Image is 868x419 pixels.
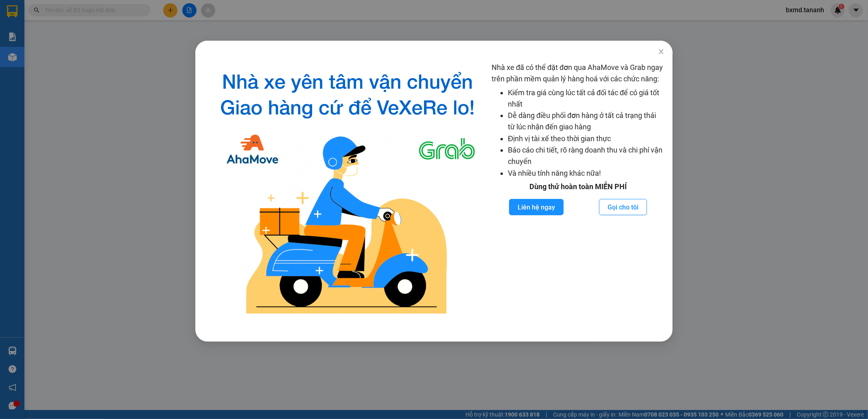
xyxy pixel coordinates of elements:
span: close [658,48,665,55]
li: Và nhiều tính năng khác nữa! [508,168,665,179]
img: logo [210,62,485,321]
li: Báo cáo chi tiết, rõ ràng doanh thu và chi phí vận chuyển [508,144,665,168]
li: Định vị tài xế theo thời gian thực [508,133,665,144]
div: Dùng thử hoàn toàn MIỄN PHÍ [492,181,665,192]
button: Gọi cho tôi [599,199,647,215]
div: Nhà xe đã có thể đặt đơn qua AhaMove và Grab ngay trên phần mềm quản lý hàng hoá với các chức năng: [492,62,665,321]
span: Liên hệ ngay [518,202,555,212]
button: Close [650,41,673,63]
li: Kiểm tra giá cùng lúc tất cả đối tác để có giá tốt nhất [508,87,665,110]
button: Liên hệ ngay [509,199,564,215]
li: Dễ dàng điều phối đơn hàng ở tất cả trạng thái từ lúc nhận đến giao hàng [508,110,665,133]
span: Gọi cho tôi [608,202,638,212]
